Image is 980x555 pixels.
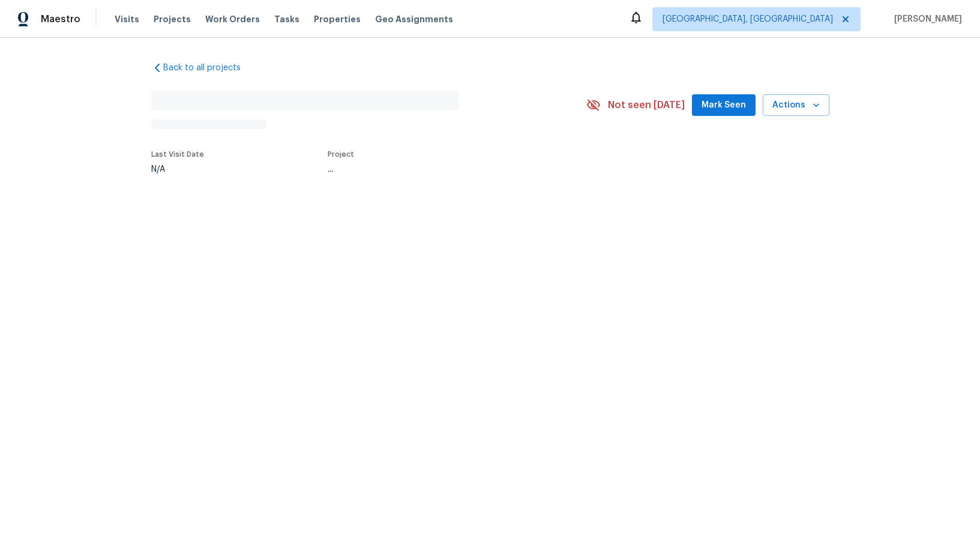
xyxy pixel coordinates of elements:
span: Geo Assignments [375,13,453,25]
span: Not seen [DATE] [608,99,685,111]
span: Work Orders [205,13,260,25]
span: Properties [314,13,361,25]
span: Last Visit Date [151,151,204,158]
div: ... [328,165,558,174]
span: Project [328,151,354,158]
span: Actions [772,98,820,113]
button: Mark Seen [692,94,756,117]
a: Back to all projects [151,62,266,74]
span: Mark Seen [702,98,746,113]
span: Maestro [41,13,80,25]
span: Tasks [274,15,299,23]
div: N/A [151,165,204,174]
span: [PERSON_NAME] [889,13,962,25]
button: Actions [763,94,829,117]
span: [GEOGRAPHIC_DATA], [GEOGRAPHIC_DATA] [663,13,833,25]
span: Visits [115,13,139,25]
span: Projects [154,13,191,25]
